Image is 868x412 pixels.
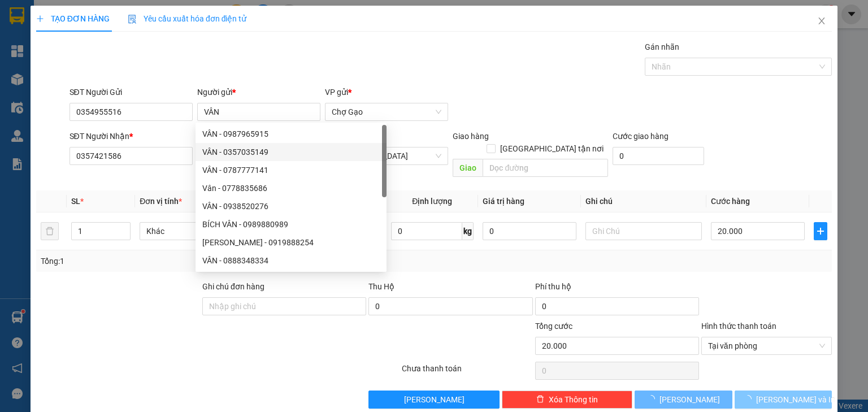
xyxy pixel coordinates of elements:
[41,255,336,267] div: Tổng: 1
[368,282,394,291] span: Thu Hộ
[196,125,387,143] div: VÂN - 0987965915
[401,362,533,382] div: Chưa thanh toán
[817,16,826,25] span: close
[701,322,776,331] label: Hình thức thanh toán
[196,143,387,161] div: VÂN - 0357035149
[196,233,387,251] div: THANH VÂN - 0919888254
[613,147,704,165] input: Cước giao hàng
[814,227,827,236] span: plus
[404,393,465,406] span: [PERSON_NAME]
[462,222,474,240] span: kg
[202,146,380,158] div: VÂN - 0357035149
[202,128,380,140] div: VÂN - 0987965915
[196,179,387,197] div: Vân - 0778835686
[496,142,608,155] span: [GEOGRAPHIC_DATA] tận nơi
[744,395,756,403] span: loading
[128,15,137,24] img: icon
[453,159,483,177] span: Giao
[202,254,380,267] div: VÂN - 0888348334
[535,322,572,331] span: Tổng cước
[41,222,59,240] button: delete
[332,103,441,120] span: Chợ Gạo
[483,222,576,240] input: 0
[202,297,366,315] input: Ghi chú đơn hàng
[412,197,452,206] span: Định lượng
[806,6,837,37] button: Close
[202,282,264,291] label: Ghi chú đơn hàng
[36,14,110,23] span: TẠO ĐƠN HÀNG
[196,197,387,215] div: VÂN - 0938520276
[332,148,441,164] span: Sài Gòn
[70,130,193,142] div: SĐT Người Nhận
[502,391,632,409] button: deleteXóa Thông tin
[70,86,193,98] div: SĐT Người Gửi
[197,86,320,98] div: Người gửi
[140,197,182,206] span: Đơn vị tính
[325,86,448,98] div: VP gửi
[483,197,524,206] span: Giá trị hàng
[635,391,732,409] button: [PERSON_NAME]
[535,280,699,297] div: Phí thu hộ
[146,223,249,240] span: Khác
[53,54,206,73] text: CGTLT1310250024
[196,251,387,270] div: VÂN - 0888348334
[711,197,750,206] span: Cước hàng
[585,222,702,240] input: Ghi Chú
[756,393,835,406] span: [PERSON_NAME] và In
[196,215,387,233] div: BÍCH VÂN - 0989880989
[814,222,827,240] button: plus
[202,218,380,231] div: BÍCH VÂN - 0989880989
[735,391,832,409] button: [PERSON_NAME] và In
[453,132,489,141] span: Giao hàng
[368,391,499,409] button: [PERSON_NAME]
[202,164,380,176] div: VÂN - 0787777141
[202,182,380,194] div: Vân - 0778835686
[536,395,544,404] span: delete
[645,42,679,51] label: Gán nhãn
[196,161,387,179] div: VÂN - 0787777141
[71,197,80,206] span: SL
[202,200,380,212] div: VÂN - 0938520276
[659,393,720,406] span: [PERSON_NAME]
[708,337,825,354] span: Tại văn phòng
[36,15,44,23] span: plus
[581,190,706,212] th: Ghi chú
[483,159,608,177] input: Dọc đường
[6,81,251,111] div: Chợ Gạo
[613,132,669,141] label: Cước giao hàng
[549,393,598,406] span: Xóa Thông tin
[647,395,659,403] span: loading
[128,14,247,23] span: Yêu cầu xuất hóa đơn điện tử
[202,236,380,249] div: [PERSON_NAME] - 0919888254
